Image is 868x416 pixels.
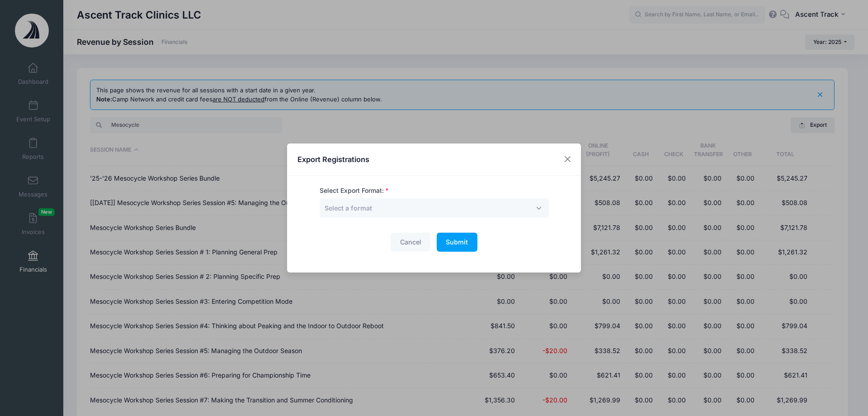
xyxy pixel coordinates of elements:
[325,204,372,212] span: Select a format
[446,238,468,246] span: Submit
[297,154,369,165] h4: Export Registrations
[320,186,389,196] label: Select Export Format:
[560,151,576,167] button: Close
[325,203,372,213] span: Select a format
[437,233,477,252] button: Submit
[320,198,549,218] span: Select a format
[391,233,430,252] button: Cancel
